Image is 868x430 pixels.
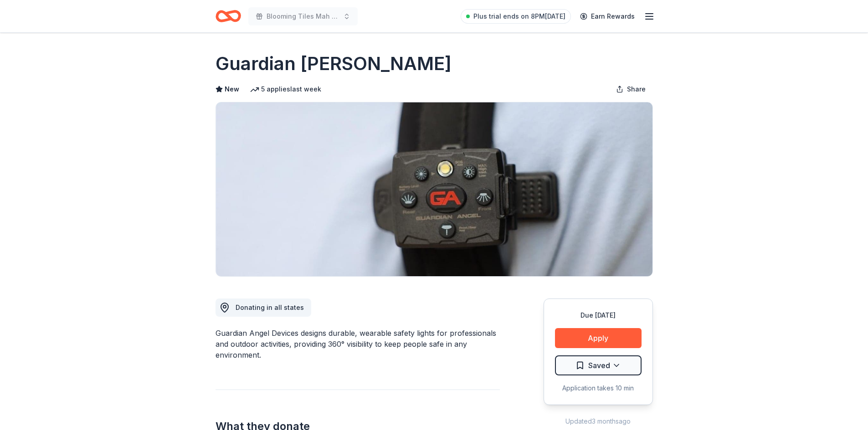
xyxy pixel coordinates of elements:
h1: Guardian [PERSON_NAME] [216,51,452,76]
span: Plus trial ends on 8PM[DATE] [473,11,565,22]
span: Donating in all states [236,304,304,311]
div: Due [DATE] [555,310,642,321]
div: 5 applies last week [250,84,321,95]
a: Home [216,5,241,27]
div: Updated 3 months ago [544,416,653,427]
a: Earn Rewards [575,8,640,25]
span: Blooming Tiles Mah Jongg Charity Tournament [267,11,339,22]
div: Guardian Angel Devices designs durable, wearable safety lights for professionals and outdoor acti... [216,328,500,360]
a: Plus trial ends on 8PM[DATE] [461,9,571,24]
span: Share [627,84,646,95]
span: Saved [588,359,610,371]
button: Apply [555,328,642,348]
button: Share [609,80,653,98]
img: Image for Guardian Angel Device [216,102,652,276]
div: Application takes 10 min [555,383,642,394]
button: Blooming Tiles Mah Jongg Charity Tournament [248,7,358,25]
button: Saved [555,355,642,375]
span: New [225,84,239,95]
